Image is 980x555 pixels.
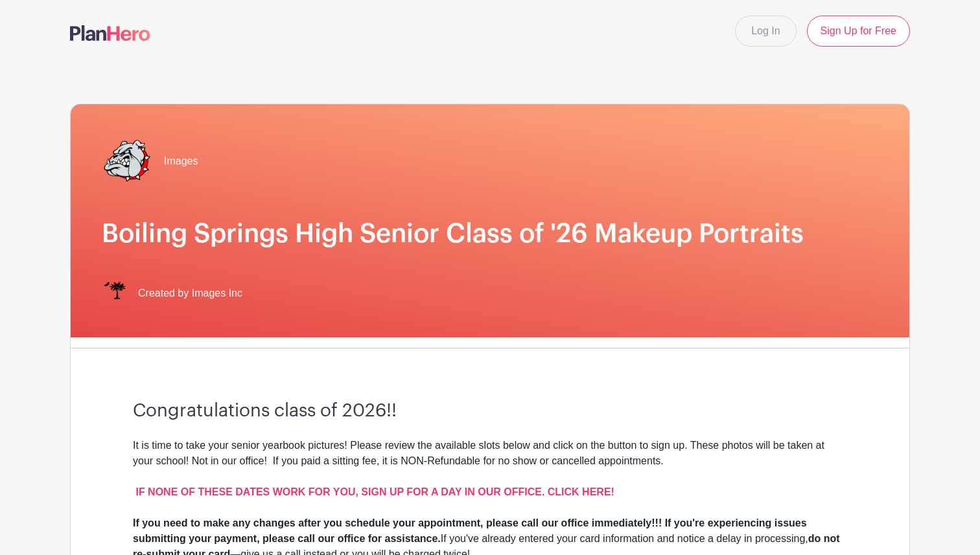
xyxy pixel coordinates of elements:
h3: Congratulations class of 2026!! [133,400,847,422]
div: It is time to take your senior yearbook pictures! Please review the available slots below and cli... [133,438,847,515]
span: Created by Images Inc [138,286,242,301]
span: Images [164,153,198,169]
strong: If you need to make any changes after you schedule your appointment, please call our office immed... [133,517,807,544]
img: IMAGES%20logo%20transparenT%20PNG%20s.png [102,280,128,306]
a: Log In [735,16,796,47]
img: logo-507f7623f17ff9eddc593b1ce0a138ce2505c220e1c5a4e2b4648c50719b7d32.svg [70,25,150,41]
h1: Boiling Springs High Senior Class of '26 Makeup Portraits [102,218,878,249]
img: bshs%20transp..png [102,135,154,187]
a: Sign Up for Free [807,16,910,47]
a: IF NONE OF THESE DATES WORK FOR YOU, SIGN UP FOR A DAY IN OUR OFFICE. CLICK HERE! [135,486,614,497]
